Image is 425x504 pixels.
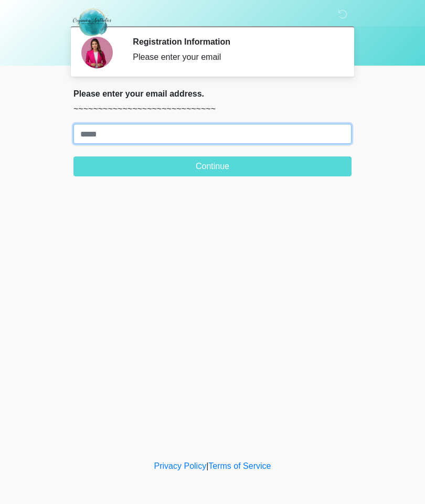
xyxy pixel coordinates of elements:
a: Privacy Policy [154,461,207,470]
button: Continue [73,156,352,176]
img: Agent Avatar [81,37,113,68]
a: Terms of Service [208,461,271,470]
div: Please enter your email [133,51,336,64]
a: | [206,461,208,470]
h2: Please enter your email address. [73,89,352,99]
img: Organica Aesthetics Logo [63,8,122,37]
p: ~~~~~~~~~~~~~~~~~~~~~~~~~~~~~ [73,103,352,115]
